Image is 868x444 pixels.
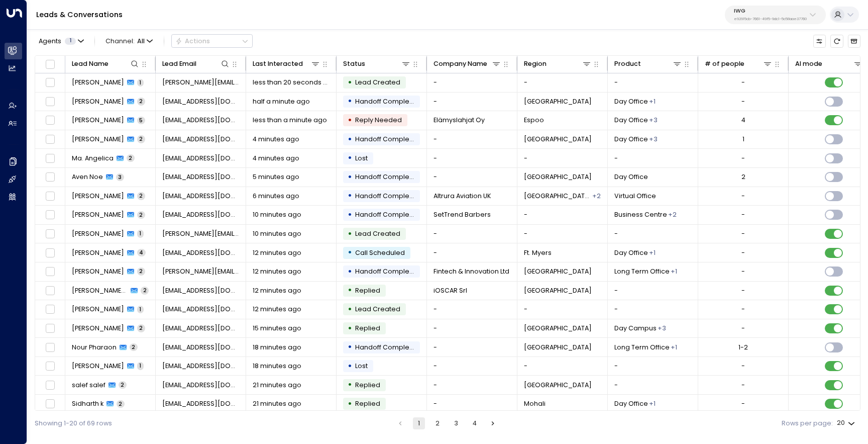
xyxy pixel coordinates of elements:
[348,359,352,374] div: •
[741,154,745,163] div: -
[813,35,826,47] button: Customize
[433,58,487,69] div: Company Name
[431,417,444,429] button: Go to page 2
[433,58,502,69] div: Company Name
[348,188,352,204] div: •
[253,154,299,163] span: 4 minutes ago
[741,399,745,408] div: -
[44,228,56,240] span: Toggle select row
[171,34,253,48] button: Actions
[137,249,146,256] span: 4
[348,321,352,336] div: •
[658,324,666,333] div: Day Office,Long Term Office,Workstation
[137,211,145,219] span: 2
[671,343,677,352] div: Meeting Room
[44,191,56,202] span: Toggle select row
[608,73,698,92] td: -
[614,172,648,182] span: Day Office
[614,267,670,276] span: Long Term Office
[608,357,698,376] td: -
[649,116,658,125] div: Long Term Office,Parking,Workstation
[253,172,299,182] span: 5 minutes ago
[102,35,156,47] button: Channel:All
[72,135,124,144] span: Mateo Kliman
[795,58,822,69] div: AI mode
[734,8,807,14] p: IWG
[524,324,592,333] span: Paris
[44,96,56,108] span: Toggle select row
[127,154,135,162] span: 2
[741,324,745,333] div: -
[614,210,667,219] span: Business Centre
[44,77,56,88] span: Toggle select row
[72,78,124,87] span: Tim Kearney
[137,135,145,143] span: 2
[427,130,517,149] td: -
[137,98,145,105] span: 2
[162,78,240,87] span: tim.kearney@symphony.is
[119,381,127,389] span: 2
[348,302,352,317] div: •
[253,229,301,238] span: 10 minutes ago
[348,377,352,393] div: •
[253,78,330,87] span: less than 20 seconds ago
[162,399,240,408] span: sidharth3000448@gmail.com
[427,357,517,376] td: -
[72,286,128,295] span: Luiza Maria Nita
[741,116,745,125] div: 4
[72,248,124,257] span: Nikolaos Hernandez
[162,154,240,163] span: happygoland23@gmail.com
[253,248,301,257] span: 12 minutes ago
[614,97,648,106] span: Day Office
[741,381,745,390] div: -
[162,229,240,238] span: carlos_aguirre_cac@yahoo.es
[348,94,352,109] div: •
[348,207,352,223] div: •
[72,305,124,314] span: Ronnie Elkins
[44,380,56,391] span: Toggle select row
[830,35,843,47] span: Refresh
[517,73,608,92] td: -
[137,306,144,313] span: 1
[44,209,56,221] span: Toggle select row
[608,225,698,243] td: -
[433,210,491,219] span: SetTrend Barbers
[782,419,833,428] label: Rows per page:
[162,58,196,69] div: Lead Email
[614,343,670,352] span: Long Term Office
[137,38,145,45] span: All
[741,210,745,219] div: -
[614,116,648,125] span: Day Office
[355,192,420,200] span: Handoff Completed
[253,286,301,295] span: 12 minutes ago
[848,35,860,47] button: Archived Leads
[355,97,420,106] span: Handoff Completed
[137,192,145,200] span: 2
[141,287,149,294] span: 2
[253,192,299,201] span: 6 minutes ago
[487,417,499,429] button: Go to next page
[253,399,301,408] span: 21 minutes ago
[162,135,240,144] span: mateokliman@gmail.com
[253,210,301,219] span: 10 minutes ago
[253,305,301,314] span: 12 minutes ago
[837,416,857,430] div: 20
[433,192,491,201] span: Altrura Aviation UK
[137,268,145,275] span: 2
[741,248,745,257] div: -
[413,417,425,429] button: page 1
[348,396,352,412] div: •
[116,173,124,181] span: 3
[433,286,467,295] span: iOSCAR Srl
[348,113,352,128] div: •
[72,324,124,333] span: Abou Diao
[72,267,124,276] span: Samuel Appadoo
[348,283,352,298] div: •
[649,97,656,106] div: Long Term Office
[72,399,103,408] span: Sidharth k
[348,245,352,260] div: •
[614,58,683,69] div: Product
[348,226,352,242] div: •
[36,10,123,20] a: Leads & Conversations
[348,339,352,355] div: •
